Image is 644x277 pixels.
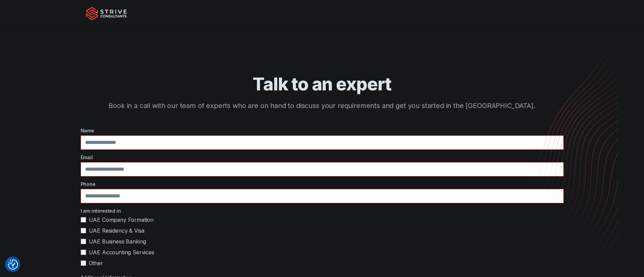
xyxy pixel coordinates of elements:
span: UAE Accounting Services [89,248,154,256]
img: Strive Consultants [86,7,127,20]
input: Other [81,260,86,266]
label: I am interested in [81,207,564,214]
span: UAE Business Banking [89,237,146,246]
p: Book in a call with our team of experts who are on hand to discuss your requirements and get you ... [105,101,539,111]
label: Phone [81,180,564,188]
label: Name [81,127,564,134]
span: Other [89,259,103,267]
span: UAE Company Formation [89,216,154,224]
input: UAE Business Banking [81,239,86,244]
input: UAE Residency & Visa [81,228,86,233]
input: UAE Accounting Services [81,250,86,255]
span: UAE Residency & Visa [89,227,145,235]
img: Revisit consent button [8,259,18,270]
label: Email [81,154,564,161]
input: UAE Company Formation [81,217,86,222]
h1: Talk to an expert [105,73,539,95]
button: Consent Preferences [8,259,18,270]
